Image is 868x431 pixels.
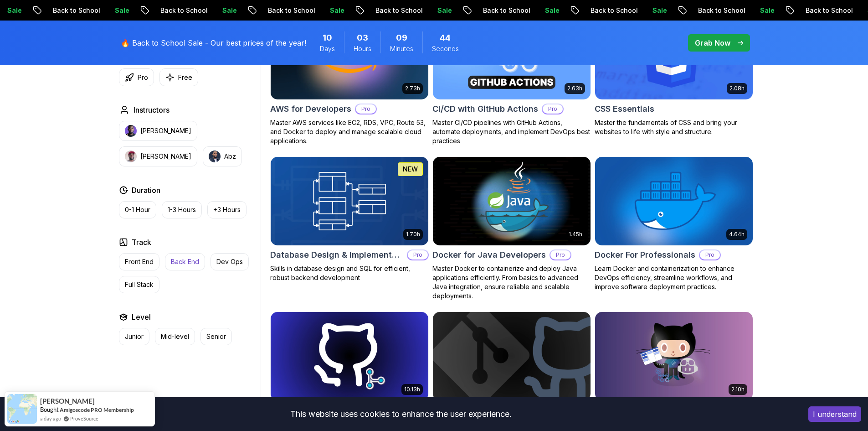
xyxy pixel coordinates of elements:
img: instructor img [125,125,137,137]
p: Sale [203,6,232,15]
p: Sale [95,6,124,15]
p: Pro [138,73,148,82]
a: CI/CD with GitHub Actions card2.63hNEWCI/CD with GitHub ActionsProMaster CI/CD pipelines with Git... [432,10,591,145]
button: instructor img[PERSON_NAME] [119,146,197,166]
img: GitHub Toolkit card [595,312,753,400]
p: [PERSON_NAME] [140,126,191,135]
img: instructor img [209,151,221,162]
span: Bought [40,406,59,413]
p: Sale [310,6,339,15]
button: 0-1 Hour [119,201,156,218]
h2: Database Design & Implementation [270,249,403,261]
span: 3 Hours [357,31,368,44]
h2: Track [132,237,151,248]
p: Abz [224,152,236,161]
button: Mid-level [155,328,195,345]
span: 10 Days [323,31,332,44]
p: Back to School [141,6,203,15]
p: Back to School [248,6,310,15]
p: Master AWS services like EC2, RDS, VPC, Route 53, and Docker to deploy and manage scalable cloud ... [270,118,429,145]
p: Pro [356,104,376,114]
h2: Docker for Java Developers [432,249,546,261]
p: 4.64h [729,231,745,238]
h2: Duration [132,185,160,196]
img: Docker For Professionals card [595,157,753,245]
h2: CSS Essentials [595,103,654,115]
h2: CI/CD with GitHub Actions [432,103,538,115]
p: 1-3 Hours [168,205,196,214]
p: Sale [740,6,770,15]
button: Free [159,68,198,86]
p: NEW [403,165,418,174]
img: instructor img [125,151,137,162]
p: Back to School [33,6,95,15]
a: Git & GitHub Fundamentals cardGit & GitHub FundamentalsLearn the fundamentals of Git and GitHub. [432,312,591,428]
a: ProveSource [70,415,98,422]
p: Full Stack [125,280,154,289]
p: Junior [125,332,144,341]
button: Back End [165,253,205,270]
p: Mid-level [161,332,189,341]
img: Database Design & Implementation card [271,157,428,245]
p: Sale [418,6,447,15]
img: Docker for Java Developers card [433,157,591,245]
button: Pro [119,68,154,86]
a: Database Design & Implementation card1.70hNEWDatabase Design & ImplementationProSkills in databas... [270,156,429,282]
button: +3 Hours [207,201,247,218]
p: Pro [543,104,563,114]
h2: Instructors [134,104,169,115]
p: 1.70h [406,231,420,238]
p: Back to School [786,6,848,15]
img: Git for Professionals card [271,312,428,400]
p: Skills in database design and SQL for efficient, robust backend development [270,264,429,282]
button: Accept cookies [808,406,861,422]
p: Pro [550,250,570,260]
img: provesource social proof notification image [7,394,37,424]
a: CSS Essentials card2.08hCSS EssentialsMaster the fundamentals of CSS and bring your websites to l... [595,10,753,136]
button: instructor imgAbz [203,146,242,166]
p: 2.10h [731,386,745,393]
p: +3 Hours [213,205,241,214]
button: Dev Ops [211,253,249,270]
p: Front End [125,257,154,266]
p: 0-1 Hour [125,205,150,214]
a: Docker for Java Developers card1.45hDocker for Java DevelopersProMaster Docker to containerize an... [432,156,591,301]
p: Sale [525,6,555,15]
div: This website uses cookies to enhance the user experience. [7,404,795,424]
span: Days [320,44,335,53]
button: 1-3 Hours [162,201,202,218]
button: Full Stack [119,276,159,293]
p: 🔥 Back to School Sale - Our best prices of the year! [121,37,306,48]
span: 44 Seconds [440,31,451,44]
p: Master the fundamentals of CSS and bring your websites to life with style and structure. [595,118,753,136]
button: Senior [200,328,232,345]
p: Master CI/CD pipelines with GitHub Actions, automate deployments, and implement DevOps best pract... [432,118,591,145]
p: 10.13h [404,386,420,393]
p: Dev Ops [216,257,243,266]
span: Hours [354,44,371,53]
a: Amigoscode PRO Membership [60,406,134,413]
p: 2.63h [567,85,582,92]
p: 1.45h [569,231,582,238]
button: instructor img[PERSON_NAME] [119,121,197,141]
img: Git & GitHub Fundamentals card [433,312,591,400]
a: AWS for Developers card2.73hJUST RELEASEDAWS for DevelopersProMaster AWS services like EC2, RDS, ... [270,10,429,145]
span: 9 Minutes [396,31,407,44]
p: Pro [408,250,428,260]
h2: Level [132,312,151,322]
span: [PERSON_NAME] [40,397,95,405]
p: Pro [700,250,720,260]
button: Front End [119,253,159,270]
span: Minutes [390,44,413,53]
p: Back to School [463,6,525,15]
h2: Docker For Professionals [595,249,695,261]
p: [PERSON_NAME] [140,152,191,161]
p: 2.73h [405,85,420,92]
span: Seconds [432,44,459,53]
p: Free [178,73,192,82]
p: Back to School [678,6,740,15]
a: Docker For Professionals card4.64hDocker For ProfessionalsProLearn Docker and containerization to... [595,156,753,291]
p: Sale [633,6,662,15]
p: Grab Now [695,37,730,48]
p: Learn Docker and containerization to enhance DevOps efficiency, streamline workflows, and improve... [595,264,753,291]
